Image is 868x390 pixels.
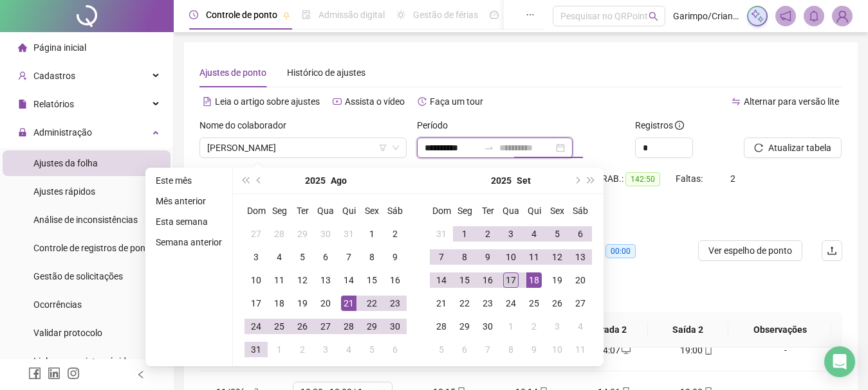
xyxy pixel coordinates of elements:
[584,168,598,193] button: super-next-year
[584,343,645,357] div: 14:07
[199,67,266,78] span: Ajustes de ponto
[522,338,546,361] td: 2025-10-09
[676,173,705,184] span: Faltas:
[457,296,472,311] div: 22
[18,71,27,80] span: user-add
[625,172,660,186] span: 142:50
[430,292,453,315] td: 2025-09-21
[341,342,356,357] div: 4
[383,315,407,338] td: 2025-08-30
[430,269,453,292] td: 2025-09-14
[345,96,405,107] span: Assista o vídeo
[453,222,476,245] td: 2025-09-01
[206,10,277,20] span: Controle de ponto
[341,319,356,334] div: 28
[698,240,802,261] button: Ver espelho de ponto
[302,10,311,19] span: file-done
[546,315,569,338] td: 2025-10-03
[480,272,495,288] div: 16
[387,272,403,288] div: 16
[586,172,676,186] div: H. TRAB.:
[546,199,569,222] th: Sex
[549,319,565,334] div: 3
[569,245,592,269] td: 2025-09-13
[708,244,792,258] span: Ver espelho de ponto
[151,173,227,188] li: Este mês
[480,319,495,334] div: 30
[413,10,478,20] span: Gestão de férias
[476,245,499,269] td: 2025-09-09
[383,222,407,245] td: 2025-08-02
[287,67,365,78] span: Histórico de ajustes
[268,315,291,338] td: 2025-08-25
[526,342,542,357] div: 9
[491,168,512,193] button: year panel
[526,226,542,242] div: 4
[314,292,337,315] td: 2025-08-20
[248,319,264,334] div: 24
[33,271,123,281] span: Gestão de solicitações
[295,296,310,311] div: 19
[245,292,268,315] td: 2025-08-17
[314,245,337,269] td: 2025-08-06
[319,10,385,20] span: Admissão digital
[387,226,403,242] div: 2
[331,168,347,193] button: month panel
[379,144,387,152] span: filter
[318,272,333,288] div: 13
[546,338,569,361] td: 2025-10-10
[522,245,546,269] td: 2025-09-11
[503,272,519,288] div: 17
[245,338,268,361] td: 2025-08-31
[245,199,268,222] th: Dom
[341,249,356,265] div: 7
[272,272,287,288] div: 11
[526,296,542,311] div: 25
[675,121,684,130] span: info-circle
[522,199,546,222] th: Qui
[457,342,472,357] div: 6
[33,127,92,137] span: Administração
[453,292,476,315] td: 2025-09-22
[337,222,360,245] td: 2025-07-31
[28,367,41,380] span: facebook
[546,292,569,315] td: 2025-09-26
[383,269,407,292] td: 2025-08-16
[396,10,405,19] span: sun
[476,269,499,292] td: 2025-09-16
[434,319,449,334] div: 28
[33,299,82,310] span: Ocorrências
[383,338,407,361] td: 2025-09-06
[238,168,252,193] button: super-prev-year
[33,243,154,253] span: Controle de registros de ponto
[67,367,80,380] span: instagram
[207,138,399,157] span: GABRIELA DOS SANTOS SOARES
[499,245,522,269] td: 2025-09-10
[522,269,546,292] td: 2025-09-18
[754,143,763,152] span: reload
[33,356,131,366] span: Link para registro rápido
[245,222,268,245] td: 2025-07-27
[33,42,86,53] span: Página inicial
[291,338,314,361] td: 2025-09-02
[136,370,145,379] span: left
[314,338,337,361] td: 2025-09-03
[434,296,449,311] div: 21
[430,338,453,361] td: 2025-10-05
[526,10,535,19] span: ellipsis
[392,144,400,152] span: down
[295,342,310,357] div: 2
[476,292,499,315] td: 2025-09-23
[728,312,831,348] th: Observações
[151,235,227,250] li: Semana anterior
[291,269,314,292] td: 2025-08-12
[666,343,728,357] div: 19:00
[567,312,648,348] th: Entrada 2
[318,226,333,242] div: 30
[457,249,472,265] div: 8
[605,244,636,258] span: 00:00
[337,338,360,361] td: 2025-09-04
[526,249,542,265] div: 11
[573,226,588,242] div: 6
[18,128,27,137] span: lock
